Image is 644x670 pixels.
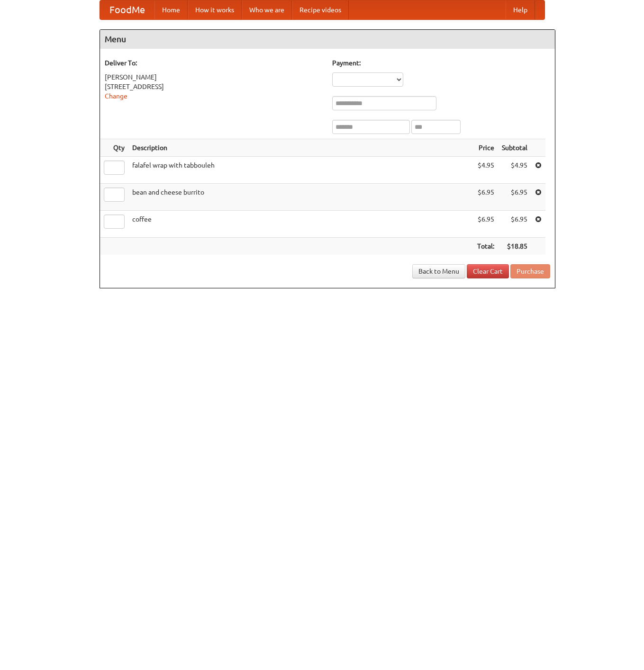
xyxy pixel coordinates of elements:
[292,0,349,19] a: Recipe videos
[473,184,498,211] td: $6.95
[498,238,531,255] th: $18.85
[105,58,323,68] h5: Deliver To:
[498,157,531,184] td: $4.95
[473,157,498,184] td: $4.95
[128,184,473,211] td: bean and cheese burrito
[100,0,154,19] a: FoodMe
[473,211,498,238] td: $6.95
[105,72,323,82] div: [PERSON_NAME]
[128,211,473,238] td: coffee
[100,30,555,49] h4: Menu
[473,139,498,157] th: Price
[510,264,550,278] button: Purchase
[100,139,128,157] th: Qty
[498,184,531,211] td: $6.95
[506,0,535,19] a: Help
[412,264,465,278] a: Back to Menu
[128,139,473,157] th: Description
[188,0,242,19] a: How it works
[473,238,498,255] th: Total:
[105,92,127,100] a: Change
[128,157,473,184] td: falafel wrap with tabbouleh
[332,58,550,68] h5: Payment:
[105,82,323,91] div: [STREET_ADDRESS]
[242,0,292,19] a: Who we are
[498,211,531,238] td: $6.95
[498,139,531,157] th: Subtotal
[154,0,188,19] a: Home
[467,264,509,278] a: Clear Cart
